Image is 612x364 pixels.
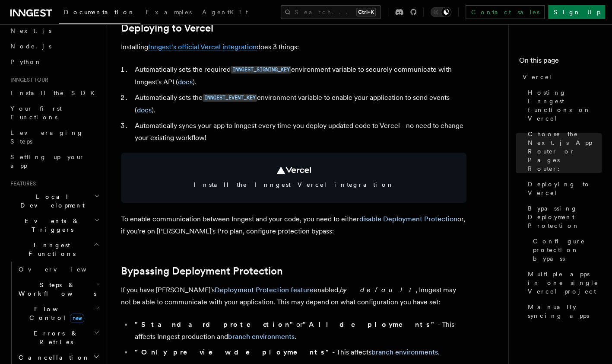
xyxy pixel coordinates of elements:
a: Configure protection bypass [530,233,602,266]
span: Install the Inngest Vercel integration [131,180,456,189]
a: Hosting Inngest functions on Vercel [524,85,602,126]
button: Search...Ctrl+K [281,5,381,19]
span: Inngest tour [7,77,48,83]
span: Your first Functions [10,105,62,121]
a: Node.js [7,38,101,54]
button: Inngest Functions [7,237,101,262]
a: Inngest's official Vercel integration [148,43,257,51]
button: Events & Triggers [7,213,101,237]
a: docs [137,106,152,114]
span: Events & Triggers [7,217,94,234]
a: branch environments [228,332,295,341]
strong: "All deployments" [303,320,438,329]
p: To enable communication between Inngest and your code, you need to either or, if you're on [PERSO... [121,213,466,237]
a: Multiple apps in one single Vercel project [524,266,602,299]
span: Documentation [64,9,135,16]
a: Install the Inngest Vercel integration [121,153,466,203]
a: Install the SDK [7,85,101,101]
a: Deploying to Vercel [524,176,602,201]
li: or - This affects Inngest production and . [132,319,466,343]
strong: "Standard protection" [135,320,296,329]
button: Toggle dark mode [431,7,451,17]
span: Multiple apps in one single Vercel project [528,270,602,296]
a: disable Deployment Protection [359,215,457,223]
a: Next.js [7,23,101,38]
span: AgentKit [202,9,248,16]
a: Deploying to Vercel [121,22,213,34]
span: Choose the Next.js App Router or Pages Router: [528,130,602,173]
span: Configure protection bypass [533,237,602,263]
span: Leveraging Steps [10,129,83,145]
button: Steps & Workflows [15,277,101,301]
a: Contact sales [466,5,545,19]
a: Overview [15,262,101,277]
span: Examples [146,9,192,16]
a: Python [7,54,101,70]
a: Bypassing Deployment Protection [524,201,602,233]
a: Bypassing Deployment Protection [121,265,283,277]
span: Features [7,180,36,187]
span: Manually syncing apps [528,303,602,320]
a: AgentKit [197,3,253,23]
a: INNGEST_SIGNING_KEY [231,65,291,73]
button: Errors & Retries [15,326,101,350]
a: Examples [140,3,197,23]
span: Bypassing Deployment Protection [528,204,602,230]
code: INNGEST_SIGNING_KEY [231,66,291,73]
span: new [70,313,84,323]
p: Installing does 3 things: [121,41,466,53]
span: Cancellation [15,353,90,362]
p: If you have [PERSON_NAME]'s enabled, , Inngest may not be able to communicate with your applicati... [121,284,466,308]
a: Choose the Next.js App Router or Pages Router: [524,126,602,176]
a: Documentation [59,3,140,24]
button: Local Development [7,189,101,213]
code: INNGEST_EVENT_KEY [203,94,257,102]
a: INNGEST_EVENT_KEY [203,93,257,102]
span: Hosting Inngest functions on Vercel [528,88,602,123]
span: Deploying to Vercel [528,180,602,197]
a: Manually syncing apps [524,299,602,323]
a: Deployment Protection feature [215,286,314,294]
h4: On this page [519,55,602,69]
button: Flow Controlnew [15,301,101,326]
span: Python [10,58,42,65]
a: Setting up your app [7,149,101,173]
strong: "Only preview deployments" [135,348,332,356]
span: Inngest Functions [7,241,93,258]
a: Vercel [519,69,602,85]
span: Overview [19,266,108,273]
span: Vercel [523,73,552,81]
a: Sign Up [548,5,605,19]
a: docs [178,78,193,86]
span: Install the SDK [10,89,100,96]
a: Leveraging Steps [7,125,101,149]
span: Errors & Retries [15,329,94,346]
kbd: Ctrl+K [356,8,376,16]
a: Your first Functions [7,101,101,125]
span: Node.js [10,43,51,50]
em: by default [340,286,415,294]
span: Local Development [7,192,94,210]
li: Automatically sets the environment variable to enable your application to send events ( ). [132,92,466,116]
a: branch environments [371,348,438,356]
span: Steps & Workflows [15,281,96,298]
li: - This affects . [132,346,466,358]
span: Setting up your app [10,153,85,169]
li: Automatically syncs your app to Inngest every time you deploy updated code to Vercel - no need to... [132,120,466,144]
span: Next.js [10,27,51,34]
span: Flow Control [15,305,95,322]
li: Automatically sets the required environment variable to securely communicate with Inngest's API ( ). [132,64,466,88]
